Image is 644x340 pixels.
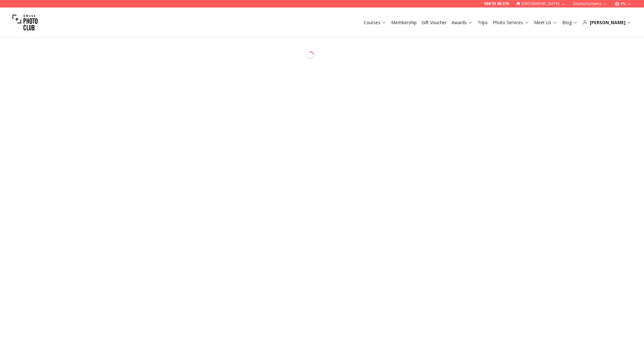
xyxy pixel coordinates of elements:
[532,18,560,27] button: Meet Us
[478,19,488,26] a: Trips
[422,19,447,26] a: Gift Voucher
[583,19,631,26] div: [PERSON_NAME]
[490,18,532,27] button: Photo Services
[493,19,529,26] a: Photo Services
[419,18,449,27] button: Gift Voucher
[534,19,557,26] a: Meet Us
[475,18,490,27] button: Trips
[364,19,386,26] a: Courses
[562,19,578,26] a: Blog
[560,18,580,27] button: Blog
[361,18,389,27] button: Courses
[484,1,509,6] a: 058 51 00 270
[452,19,473,26] a: Awards
[389,18,419,27] button: Membership
[13,10,38,35] img: Swiss photo club
[391,19,417,26] a: Membership
[449,18,475,27] button: Awards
